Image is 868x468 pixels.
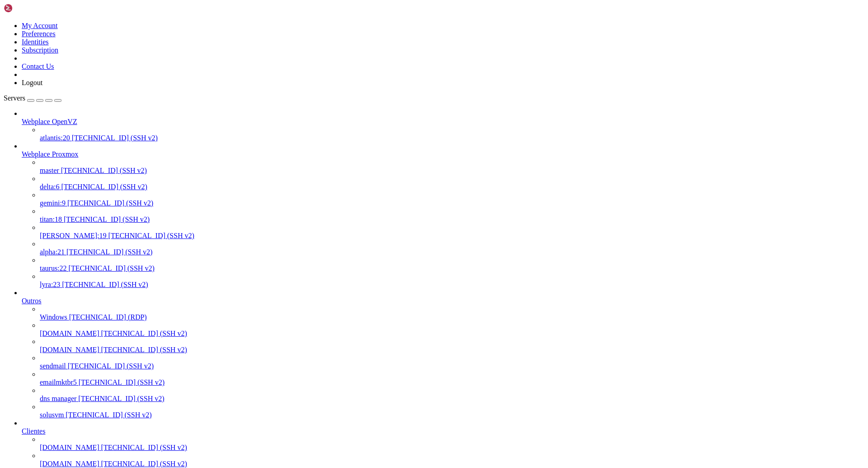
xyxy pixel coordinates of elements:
span: [TECHNICAL_ID] (SSH v2) [101,346,187,353]
span: [TECHNICAL_ID] (SSH v2) [66,411,151,419]
a: Logout [22,79,42,86]
a: Clientes [22,427,864,435]
li: Webplace Proxmox [22,142,864,289]
li: Webplace OpenVZ [22,110,864,142]
a: [DOMAIN_NAME] [TECHNICAL_ID] (SSH v2) [40,460,864,468]
li: master [TECHNICAL_ID] (SSH v2) [40,158,864,175]
span: [TECHNICAL_ID] (SSH v2) [66,248,152,256]
span: Outros [22,297,42,305]
span: titan:18 [40,215,62,223]
span: [TECHNICAL_ID] (SSH v2) [69,264,155,272]
a: Outros [22,297,864,305]
li: atlantis:20 [TECHNICAL_ID] (SSH v2) [40,126,864,142]
li: titan:18 [TECHNICAL_ID] (SSH v2) [40,207,864,224]
span: [TECHNICAL_ID] (SSH v2) [79,378,165,386]
li: [DOMAIN_NAME] [TECHNICAL_ID] (SSH v2) [40,321,864,338]
li: Windows [TECHNICAL_ID] (RDP) [40,305,864,321]
a: Subscription [22,46,58,54]
a: delta:6 [TECHNICAL_ID] (SSH v2) [40,183,864,191]
a: Contact Us [22,62,54,70]
li: [DOMAIN_NAME] [TECHNICAL_ID] (SSH v2) [40,338,864,354]
a: Identities [22,38,49,46]
span: dns manager [40,395,76,402]
span: [TECHNICAL_ID] (SSH v2) [101,460,187,468]
a: [DOMAIN_NAME] [TECHNICAL_ID] (SSH v2) [40,444,864,452]
a: master [TECHNICAL_ID] (SSH v2) [40,167,864,175]
a: sendmail [TECHNICAL_ID] (SSH v2) [40,362,864,370]
span: atlantis:20 [40,134,70,142]
a: [PERSON_NAME]:19 [TECHNICAL_ID] (SSH v2) [40,232,864,240]
span: [DOMAIN_NAME] [40,444,99,451]
li: solusvm [TECHNICAL_ID] (SSH v2) [40,403,864,419]
li: [PERSON_NAME]:19 [TECHNICAL_ID] (SSH v2) [40,224,864,240]
a: [DOMAIN_NAME] [TECHNICAL_ID] (SSH v2) [40,330,864,338]
li: alpha:21 [TECHNICAL_ID] (SSH v2) [40,240,864,256]
li: Outros [22,289,864,419]
span: [TECHNICAL_ID] (SSH v2) [101,444,187,451]
a: Servers [4,94,61,102]
a: gemini:9 [TECHNICAL_ID] (SSH v2) [40,199,864,207]
span: Webplace Proxmox [22,150,78,158]
span: alpha:21 [40,248,65,256]
a: emailmktbr5 [TECHNICAL_ID] (SSH v2) [40,378,864,387]
li: [DOMAIN_NAME] [TECHNICAL_ID] (SSH v2) [40,435,864,452]
li: dns manager [TECHNICAL_ID] (SSH v2) [40,387,864,403]
a: Windows [TECHNICAL_ID] (RDP) [40,313,864,321]
span: Webplace OpenVZ [22,118,77,125]
span: [TECHNICAL_ID] (SSH v2) [62,281,148,288]
span: [TECHNICAL_ID] (SSH v2) [64,215,150,223]
span: Clientes [22,427,45,435]
span: [TECHNICAL_ID] (SSH v2) [68,362,154,370]
img: Shellngn [4,4,56,13]
li: gemini:9 [TECHNICAL_ID] (SSH v2) [40,191,864,207]
span: [TECHNICAL_ID] (SSH v2) [61,167,147,174]
span: [DOMAIN_NAME] [40,330,99,337]
span: [TECHNICAL_ID] (RDP) [69,313,147,321]
span: lyra:23 [40,281,60,288]
a: Webplace Proxmox [22,150,864,158]
span: [DOMAIN_NAME] [40,346,99,353]
span: [TECHNICAL_ID] (SSH v2) [61,183,147,191]
li: sendmail [TECHNICAL_ID] (SSH v2) [40,354,864,370]
a: Preferences [22,30,56,38]
span: [TECHNICAL_ID] (SSH v2) [78,395,164,402]
a: solusvm [TECHNICAL_ID] (SSH v2) [40,411,864,419]
span: [TECHNICAL_ID] (SSH v2) [101,330,187,337]
a: titan:18 [TECHNICAL_ID] (SSH v2) [40,215,864,224]
span: taurus:22 [40,264,67,272]
span: delta:6 [40,183,60,191]
span: solusvm [40,411,64,419]
a: lyra:23 [TECHNICAL_ID] (SSH v2) [40,281,864,289]
span: sendmail [40,362,66,370]
span: [TECHNICAL_ID] (SSH v2) [67,199,153,207]
a: [DOMAIN_NAME] [TECHNICAL_ID] (SSH v2) [40,346,864,354]
span: [TECHNICAL_ID] (SSH v2) [72,134,158,142]
span: [PERSON_NAME]:19 [40,232,107,239]
li: lyra:23 [TECHNICAL_ID] (SSH v2) [40,272,864,289]
li: delta:6 [TECHNICAL_ID] (SSH v2) [40,175,864,191]
a: Webplace OpenVZ [22,118,864,126]
span: Servers [4,94,25,102]
span: Windows [40,313,67,321]
a: dns manager [TECHNICAL_ID] (SSH v2) [40,395,864,403]
a: taurus:22 [TECHNICAL_ID] (SSH v2) [40,264,864,272]
a: My Account [22,22,58,29]
li: emailmktbr5 [TECHNICAL_ID] (SSH v2) [40,370,864,387]
a: alpha:21 [TECHNICAL_ID] (SSH v2) [40,248,864,256]
span: master [40,167,59,174]
span: [DOMAIN_NAME] [40,460,99,468]
li: [DOMAIN_NAME] [TECHNICAL_ID] (SSH v2) [40,452,864,468]
span: emailmktbr5 [40,378,77,386]
li: taurus:22 [TECHNICAL_ID] (SSH v2) [40,256,864,272]
span: [TECHNICAL_ID] (SSH v2) [108,232,194,239]
a: atlantis:20 [TECHNICAL_ID] (SSH v2) [40,134,864,142]
span: gemini:9 [40,199,66,207]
